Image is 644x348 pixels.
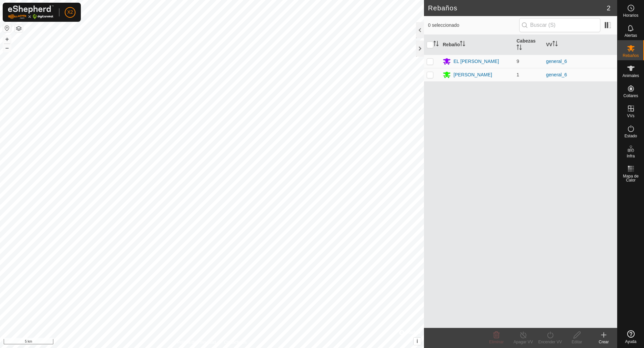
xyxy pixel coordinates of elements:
[8,5,54,19] img: Logo Gallagher
[623,54,639,58] span: Rebaños
[177,339,216,345] a: Política de Privacidad
[590,339,617,345] div: Crear
[623,94,638,98] span: Collares
[519,18,600,32] input: Buscar (S)
[619,174,642,182] span: Mapa de Calor
[224,339,247,345] a: Contáctenos
[625,33,637,38] span: Alertas
[517,72,519,77] span: 1
[417,338,418,344] span: i
[543,35,617,55] th: VV
[3,44,11,52] button: –
[453,58,499,65] div: EL [PERSON_NAME]
[517,59,519,64] span: 9
[453,71,492,78] div: [PERSON_NAME]
[510,339,537,345] div: Apagar VV
[627,114,634,118] span: VVs
[623,13,638,17] span: Horarios
[537,339,563,345] div: Encender VV
[414,338,421,345] button: i
[67,9,73,16] span: X2
[3,35,11,43] button: +
[625,134,637,138] span: Estado
[563,339,590,345] div: Editar
[489,340,503,344] span: Eliminar
[514,35,543,55] th: Cabezas
[15,24,23,32] button: Capas del Mapa
[428,22,519,29] span: 0 seleccionado
[623,74,639,78] span: Animales
[517,46,522,51] p-sorticon: Activar para ordenar
[460,42,465,47] p-sorticon: Activar para ordenar
[618,328,644,346] a: Ayuda
[433,42,439,47] p-sorticon: Activar para ordenar
[440,35,514,55] th: Rebaño
[428,4,607,12] h2: Rebaños
[607,3,610,13] span: 2
[552,42,558,47] p-sorticon: Activar para ordenar
[625,340,637,344] span: Ayuda
[627,154,635,158] span: Infra
[546,72,567,77] a: general_6
[546,59,567,64] a: general_6
[3,24,11,32] button: Restablecer Mapa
